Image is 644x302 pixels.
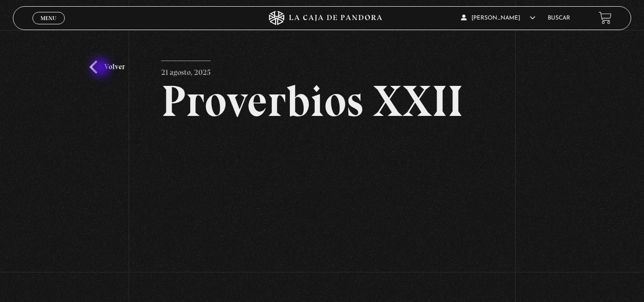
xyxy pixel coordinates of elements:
span: Menu [41,15,56,21]
span: [PERSON_NAME] [461,15,535,21]
h2: Proverbios XXII [161,79,482,123]
a: View your shopping cart [599,11,612,24]
a: Volver [90,61,125,73]
a: Buscar [548,15,570,21]
p: 21 agosto, 2025 [161,61,211,80]
span: Cerrar [37,23,60,30]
